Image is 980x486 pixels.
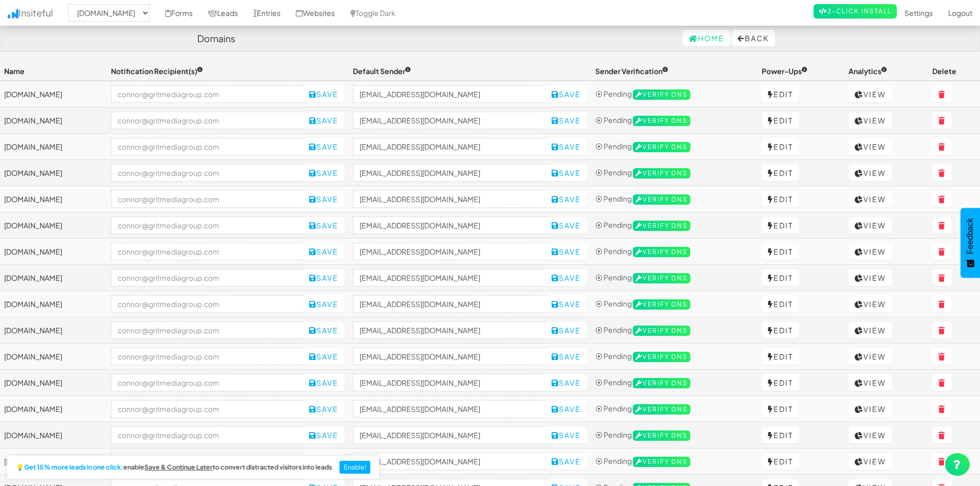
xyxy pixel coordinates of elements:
button: Save [545,269,587,286]
button: Save [545,427,587,443]
span: ⦿ Pending [595,325,632,334]
a: Edit [762,427,799,443]
button: Save [545,401,587,417]
input: hi@example.com [353,138,546,155]
button: Save [303,138,345,155]
span: ⦿ Pending [595,141,632,151]
span: Verify DNS [633,247,690,257]
span: Verify DNS [633,299,690,310]
input: hi@example.com [353,269,546,286]
span: Verify DNS [633,352,690,362]
input: connor@gritmediagroup.com [111,112,304,129]
span: ⦿ Pending [595,404,632,413]
span: Notification Recipient(s) [111,66,203,76]
span: ⦿ Pending [595,351,632,361]
input: connor@gritmediagroup.com [111,348,304,365]
a: View [849,243,892,260]
u: Save & Continue Later [144,463,213,471]
span: ⦿ Pending [595,430,632,439]
button: Back [731,30,775,46]
button: Save [545,217,587,233]
a: Verify DNS [633,351,690,361]
input: hi@example.com [353,374,546,391]
input: connor@gritmediagroup.com [111,269,304,286]
span: Analytics [849,66,887,76]
a: Edit [762,348,799,365]
button: Save [303,427,345,443]
button: Save [303,322,345,338]
span: Verify DNS [633,326,690,336]
button: Save [303,374,345,391]
a: Verify DNS [633,325,690,334]
a: Edit [762,86,799,102]
span: Verify DNS [633,457,690,467]
button: Save [303,217,345,233]
button: Save [545,165,587,181]
a: Edit [762,217,799,233]
a: View [849,374,892,391]
span: Power-Ups [762,66,807,76]
button: Save [545,86,587,102]
button: Feedback - Show survey [960,208,980,278]
input: connor@gritmediagroup.com [111,217,304,234]
input: hi@example.com [353,217,546,234]
a: Save & Continue Later [144,464,213,471]
a: View [849,269,892,286]
input: connor@gritmediagroup.com [111,190,304,208]
a: 2-Click Install [814,4,897,19]
input: hi@example.com [353,85,546,103]
input: connor@gritmediagroup.com [111,295,304,313]
span: Verify DNS [633,168,690,178]
input: hi@example.com [353,112,546,129]
a: Edit [762,269,799,286]
a: View [849,191,892,207]
span: Verify DNS [633,221,690,231]
span: Verify DNS [633,378,690,388]
a: View [849,138,892,155]
button: Save [303,165,345,181]
a: Edit [762,243,799,260]
span: Verify DNS [633,273,690,283]
span: Feedback [966,218,975,254]
a: Verify DNS [633,456,690,465]
input: connor@gritmediagroup.com [111,85,304,103]
input: connor@gritmediagroup.com [111,243,304,260]
input: hi@example.com [353,243,546,260]
a: View [849,217,892,233]
a: Verify DNS [633,115,690,124]
span: Verify DNS [633,142,690,152]
a: View [849,86,892,102]
span: Default Sender [353,66,411,76]
input: connor@gritmediagroup.com [111,374,304,391]
a: View [849,427,892,443]
a: Verify DNS [633,194,690,203]
span: ⦿ Pending [595,377,632,387]
h2: 💡 enable to convert distracted visitors into leads [16,464,332,471]
a: Edit [762,374,799,391]
a: View [849,322,892,338]
a: Home [683,30,730,46]
a: Verify DNS [633,168,690,177]
span: Verify DNS [633,404,690,415]
button: Save [303,269,345,286]
span: ⦿ Pending [595,89,632,98]
span: Verify DNS [633,430,690,441]
a: Edit [762,296,799,312]
a: View [849,165,892,181]
button: Save [545,243,587,260]
a: Edit [762,401,799,417]
span: ⦿ Pending [595,273,632,282]
a: Verify DNS [633,246,690,256]
button: Save [545,191,587,207]
button: Save [303,86,345,102]
input: connor@gritmediagroup.com [111,321,304,339]
button: Save [303,243,345,260]
img: icon.png [8,9,18,19]
span: ⦿ Pending [595,220,632,229]
span: Verify DNS [633,89,690,100]
h4: Domains [197,33,235,44]
input: connor@gritmediagroup.com [111,138,304,155]
a: Verify DNS [633,430,690,439]
button: Save [545,348,587,365]
a: Verify DNS [633,377,690,387]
